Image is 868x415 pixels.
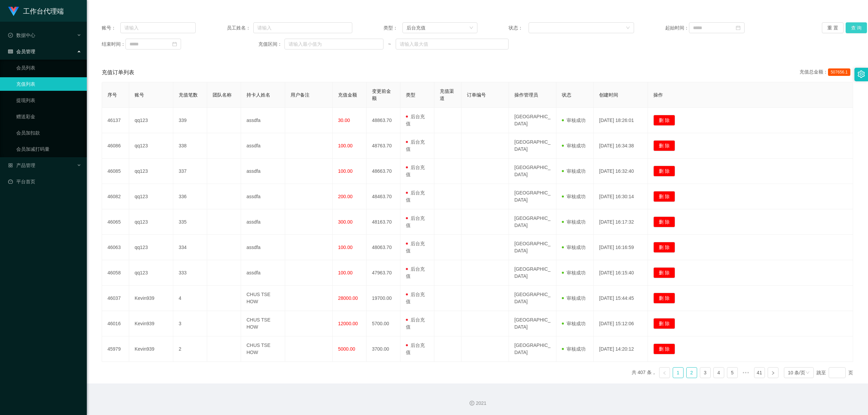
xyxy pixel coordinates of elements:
td: CHUS TSE HOW [241,311,285,336]
td: assdfa [241,209,285,235]
td: 48163.70 [367,209,400,235]
td: 336 [173,184,207,209]
a: 会员列表 [16,61,81,75]
span: 序号 [107,92,117,98]
span: 507656.1 [828,68,850,76]
a: 会员加扣款 [16,126,81,140]
span: 充值笔数 [179,92,198,98]
span: 300.00 [338,219,353,225]
li: 5 [727,367,738,378]
span: 持卡人姓名 [246,92,270,98]
td: qq123 [129,108,173,133]
span: 充值订单列表 [102,68,134,77]
span: 审核成功 [562,346,586,352]
span: ~ [383,41,396,48]
td: [DATE] 16:32:40 [594,159,648,184]
td: [GEOGRAPHIC_DATA] [509,260,556,286]
div: 2021 [92,400,863,407]
button: 删 除 [653,191,675,202]
img: logo.9652507e.png [8,7,19,16]
span: 审核成功 [562,245,586,250]
td: 333 [173,260,207,286]
div: 10 条/页 [788,368,805,378]
td: assdfa [241,108,285,133]
i: 图标: right [771,371,775,375]
span: 操作 [653,92,663,98]
button: 删 除 [653,115,675,126]
i: 图标: calendar [172,42,177,46]
td: Kevin939 [129,311,173,336]
button: 重 置 [822,22,844,33]
span: 账号： [102,24,120,32]
span: 后台充值 [406,190,425,203]
td: [DATE] 14:20:12 [594,336,648,362]
span: 状态： [509,24,529,32]
span: 类型： [383,24,402,32]
td: [DATE] 16:16:59 [594,235,648,260]
td: 19700.00 [367,286,400,311]
li: 下一页 [768,367,778,378]
td: Kevin939 [129,286,173,311]
td: assdfa [241,235,285,260]
span: 操作管理员 [514,92,538,98]
td: [GEOGRAPHIC_DATA] [509,108,556,133]
i: 图标: table [8,49,13,54]
span: 后台充值 [406,114,425,126]
span: 100.00 [338,245,353,250]
span: 后台充值 [406,292,425,304]
td: 48763.70 [367,133,400,159]
td: 46065 [102,209,129,235]
button: 删 除 [653,293,675,304]
td: 4 [173,286,207,311]
td: 46016 [102,311,129,336]
input: 请输入最小值为 [284,39,383,49]
td: assdfa [241,260,285,286]
td: [GEOGRAPHIC_DATA] [509,286,556,311]
td: 5700.00 [367,311,400,336]
li: 2 [686,367,697,378]
td: 2 [173,336,207,362]
li: 41 [754,367,765,378]
input: 请输入 [120,22,196,33]
td: 46058 [102,260,129,286]
span: 后台充值 [406,266,425,279]
button: 删 除 [653,216,675,227]
button: 删 除 [653,166,675,177]
td: [GEOGRAPHIC_DATA] [509,133,556,159]
td: 46137 [102,108,129,133]
span: 数据中心 [8,33,35,38]
td: [DATE] 16:34:38 [594,133,648,159]
td: 335 [173,209,207,235]
div: 充值总金额： [800,68,853,77]
td: qq123 [129,235,173,260]
td: [DATE] 16:30:14 [594,184,648,209]
li: 上一页 [659,367,670,378]
span: ••• [741,367,751,378]
td: [GEOGRAPHIC_DATA] [509,311,556,336]
span: 12000.00 [338,321,358,326]
td: qq123 [129,184,173,209]
i: 图标: left [663,371,667,375]
span: 起始时间： [665,24,689,32]
td: [DATE] 15:12:06 [594,311,648,336]
a: 充值列表 [16,77,81,91]
span: 结束时间： [102,41,125,48]
td: 48063.70 [367,235,400,260]
h1: 工作台代理端 [23,0,64,22]
a: 提现列表 [16,94,81,107]
td: 48463.70 [367,184,400,209]
td: 46082 [102,184,129,209]
td: 338 [173,133,207,159]
span: 审核成功 [562,143,586,148]
span: 审核成功 [562,168,586,174]
td: qq123 [129,260,173,286]
a: 图标: dashboard平台首页 [8,175,81,188]
span: 后台充值 [406,241,425,253]
td: 337 [173,159,207,184]
td: CHUS TSE HOW [241,286,285,311]
input: 请输入 [253,22,352,33]
i: 图标: appstore-o [8,163,13,168]
a: 赠送彩金 [16,110,81,123]
td: 47963.70 [367,260,400,286]
span: 审核成功 [562,295,586,301]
